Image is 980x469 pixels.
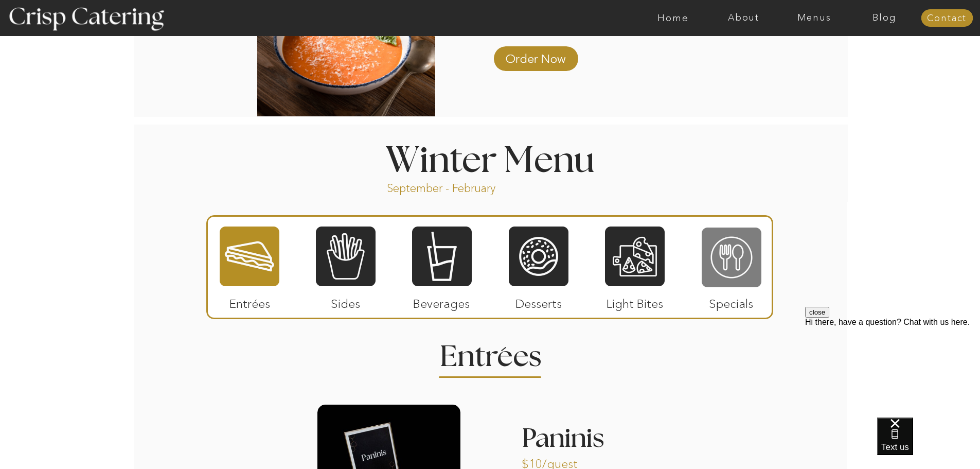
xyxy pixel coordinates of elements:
[505,286,573,316] p: Desserts
[921,13,973,24] a: Contact
[311,286,380,316] p: Sides
[849,13,920,23] a: Blog
[407,286,476,316] p: Beverages
[805,307,980,430] iframe: podium webchat widget prompt
[440,342,541,362] h2: Entrees
[708,13,779,23] a: About
[638,13,708,23] a: Home
[779,13,849,23] a: Menus
[502,41,570,71] a: Order Now
[387,181,528,193] p: September - February
[877,418,980,469] iframe: podium webchat widget bubble
[347,143,633,173] h1: Winter Menu
[697,286,765,316] p: Specials
[522,425,665,458] h3: Paninis
[601,286,669,316] p: Light Bites
[216,286,284,316] p: Entrées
